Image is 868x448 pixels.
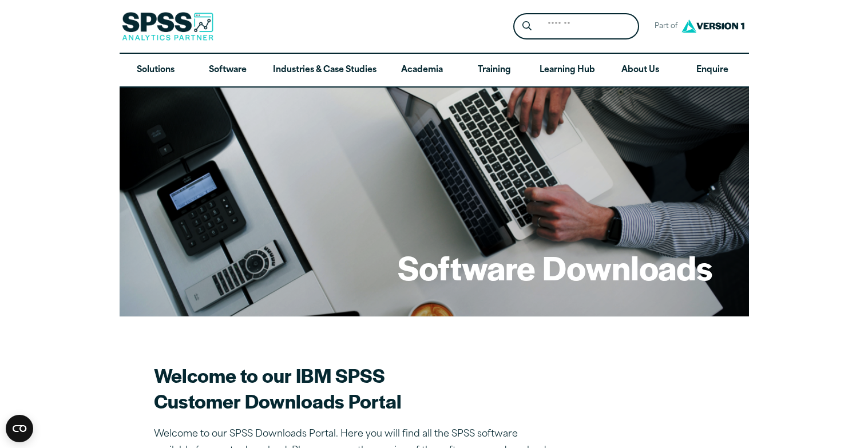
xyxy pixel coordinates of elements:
nav: Desktop version of site main menu [120,54,749,87]
button: Search magnifying glass icon [516,16,537,37]
a: Industries & Case Studies [264,54,386,87]
a: Training [458,54,530,87]
h1: Software Downloads [398,245,712,290]
span: Part of [648,18,679,35]
a: Academia [386,54,458,87]
h2: Welcome to our IBM SPSS Customer Downloads Portal [154,362,554,414]
form: Site Header Search Form [513,13,639,40]
a: Solutions [120,54,192,87]
a: Enquire [676,54,748,87]
img: SPSS Analytics Partner [122,12,213,41]
a: Learning Hub [530,54,604,87]
svg: Search magnifying glass icon [522,21,532,31]
a: About Us [604,54,676,87]
a: Software [192,54,264,87]
button: Open CMP widget [6,415,33,442]
img: Version1 Logo [679,15,747,37]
